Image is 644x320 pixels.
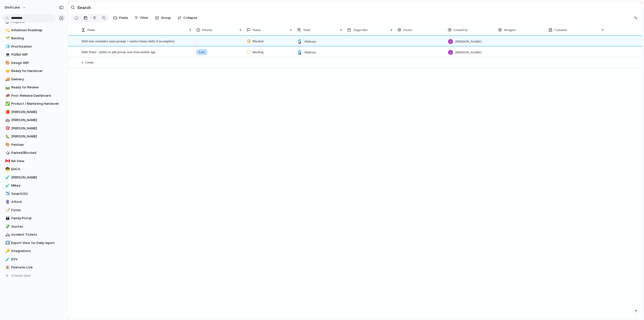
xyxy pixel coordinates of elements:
[5,191,9,197] div: ✈️
[5,60,9,66] div: 🎨
[11,191,64,196] span: SmartOSC
[5,199,10,204] button: 🔮
[5,134,10,139] button: 🐛
[403,27,412,32] span: Owner
[5,216,9,221] div: 👪
[5,85,10,90] button: 🛤️
[11,60,64,65] span: Design WIP
[3,92,65,99] a: 📣Post-Release Dashboard
[3,43,65,50] div: 🧊Prioritization
[11,101,64,106] span: Product / Marketing Handover
[3,116,65,124] a: 🤖[PERSON_NAME]
[11,240,64,245] span: Export View for Daily report
[3,26,65,34] div: 💫Initiatives Roadmap
[3,165,65,173] div: 🧒EHCA
[5,52,10,57] button: 💻
[5,101,10,106] button: ✅
[140,15,148,20] span: Filter
[5,183,10,188] button: 🧪
[119,15,128,20] span: Fields
[3,133,65,140] div: 🐛[PERSON_NAME]
[3,157,65,165] a: 🇨🇦NA View
[303,27,310,32] span: Team
[3,84,65,91] div: 🛤️Ready for Review
[5,216,10,221] button: 👪
[3,182,65,189] a: 🧪Mikey
[5,60,10,65] button: 🎨
[5,76,9,82] div: 🚚
[5,68,9,74] div: 🤝
[161,15,171,20] span: Group
[3,76,65,83] a: 🚚Delivery
[454,27,468,32] span: Created by
[5,28,10,33] button: 💫
[5,207,9,213] div: 📝
[202,27,212,32] span: Priority
[3,149,65,157] div: 🎲Parked/Blocked
[11,248,64,254] span: Integrations
[5,142,9,148] div: 🎨
[5,183,9,189] div: 🧪
[3,239,65,247] a: ⬇️Export View for Daily report
[3,198,65,206] a: 🔮Afford
[3,215,65,222] div: 👪Family Portal
[5,118,10,123] button: 🤖
[11,68,64,74] span: Ready for Handover
[3,108,65,116] a: 🍎[PERSON_NAME]
[5,174,9,180] div: 🧪
[11,36,64,41] span: Backlog
[11,44,64,49] span: Prioritization
[3,264,65,271] a: 🎉Features Live
[3,51,65,58] a: 💻PO/BA WIP
[5,36,10,41] button: 🌱
[11,150,64,155] span: Parked/Blocked
[11,28,64,33] span: Initiatives Roadmap
[5,110,10,115] button: 🍎
[5,101,9,107] div: ✅
[5,109,9,115] div: 🍎
[11,183,64,188] span: Mikey
[11,232,64,237] span: Incident Tickets
[5,265,10,270] button: 🎉
[183,15,197,20] span: Collapse
[3,67,65,75] a: 🤝Ready for Handover
[11,77,64,82] span: Delivery
[554,27,567,32] span: Customer
[11,175,64,180] span: [PERSON_NAME]
[3,34,65,42] a: 🌱Backlog
[353,27,368,32] span: Target date
[11,85,64,90] span: Ready for Review
[11,142,64,147] span: Peishan
[5,134,9,139] div: 🐛
[5,208,10,213] button: 📝
[5,240,10,245] button: ⬇️
[11,208,64,213] span: Forms
[5,35,9,41] div: 🌱
[5,159,10,164] button: 🇨🇦
[504,27,516,32] span: Designer
[5,27,9,33] div: 💫
[11,257,64,262] span: EVV
[5,257,10,262] button: 🧪
[3,100,65,108] div: ✅Product / Marketing Handover
[152,14,173,22] button: Group
[3,206,65,214] a: 📝Forms
[82,49,155,55] span: Shift Notes - ability to add private note from mobile app
[3,141,65,149] a: 🎨Peishan
[3,223,65,230] a: 💸Quotes
[3,272,65,279] button: Create view
[11,52,64,57] span: PO/BA WIP
[5,248,10,254] button: 🔑
[87,27,95,32] span: Name
[5,125,9,131] div: 🎯
[3,231,65,238] a: 🚑Incident Tickets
